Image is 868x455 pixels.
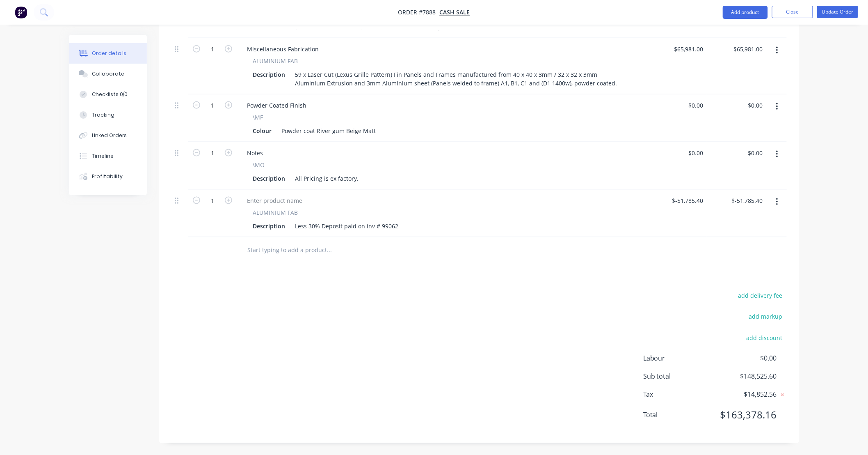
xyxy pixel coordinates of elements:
span: Sub total [643,372,716,381]
div: Description [249,69,288,80]
span: $163,378.16 [716,408,777,423]
div: Linked Orders [92,132,127,139]
button: Order details [69,43,147,64]
button: Timeline [69,146,147,166]
span: \MF [253,113,263,122]
div: Description [249,220,288,232]
button: Close [772,6,813,18]
span: ALUMINIUM FAB [253,208,298,217]
img: Factory [15,6,27,18]
span: Tax [643,390,716,400]
a: Cash Sale [440,9,470,16]
span: ALUMINIUM FAB [253,57,298,65]
div: Tracking [92,111,114,119]
span: $14,852.56 [716,390,777,400]
button: Checklists 0/0 [69,84,147,105]
button: add discount [742,332,787,343]
div: Profitability [92,173,123,180]
button: Tracking [69,105,147,125]
span: \MO [253,161,265,169]
button: add delivery fee [734,290,787,301]
button: Update Order [817,6,858,18]
div: Less 30% Deposit paid on inv # 99062 [292,220,402,232]
div: Miscellaneous Fabrication [240,43,325,55]
div: Description [249,172,288,184]
div: 59 x Laser Cut (Lexus Grille Pattern) Fin Panels and Frames manufactured from 40 x 40 x 3mm / 32 ... [292,69,632,89]
span: Labour [643,354,716,363]
div: Checklists 0/0 [92,91,128,98]
div: Notes [240,147,270,159]
div: Colour [249,125,275,137]
div: Powder coat River gum Beige Matt [278,125,379,137]
input: Start typing to add a product... [247,242,411,259]
button: Add product [723,6,768,19]
span: Order #7888 - [398,9,440,16]
div: Powder Coated Finish [240,99,313,111]
button: Profitability [69,166,147,187]
div: All Pricing is ex factory. [292,172,362,184]
span: $0.00 [716,354,777,363]
button: add markup [745,311,787,322]
div: Timeline [92,152,114,160]
span: Total [643,410,716,420]
button: Linked Orders [69,125,147,146]
button: Collaborate [69,64,147,84]
div: Collaborate [92,70,124,78]
span: $148,525.60 [716,372,777,381]
div: Order details [92,50,127,57]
